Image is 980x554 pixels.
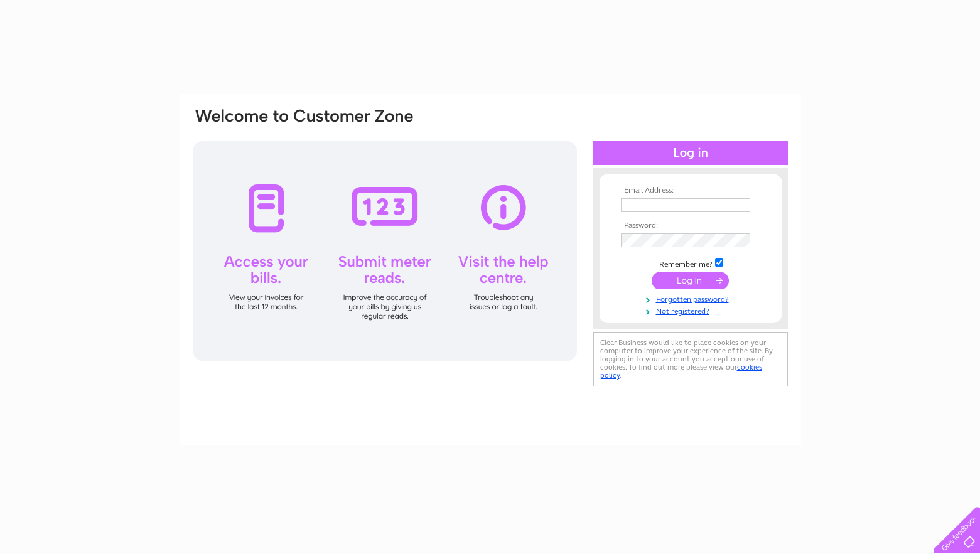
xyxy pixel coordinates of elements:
div: Clear Business would like to place cookies on your computer to improve your experience of the sit... [593,332,788,386]
th: Email Address: [618,186,763,195]
th: Password: [618,221,763,230]
td: Remember me? [618,257,763,269]
a: Forgotten password? [621,292,763,304]
input: Submit [652,272,729,289]
a: Not registered? [621,304,763,316]
a: cookies policy [600,363,762,380]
